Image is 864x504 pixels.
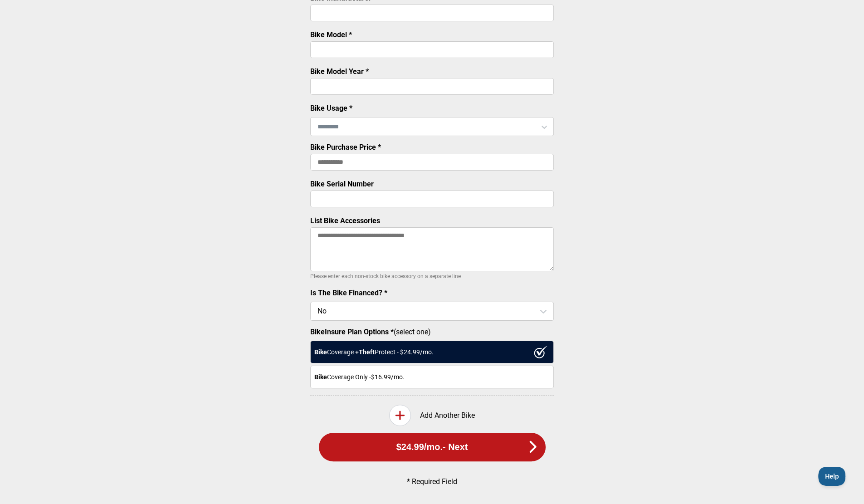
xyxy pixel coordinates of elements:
strong: Theft [359,348,375,356]
div: Add Another Bike [310,405,554,426]
strong: Bike [314,373,327,381]
p: Please enter each non-stock bike accessory on a separate line [310,271,554,282]
button: $24.99/mo.- Next [319,433,546,461]
label: Bike Model * [310,30,352,39]
div: Coverage Only - $16.99 /mo. [310,366,554,388]
label: List Bike Accessories [310,216,380,225]
img: ux1sgP1Haf775SAghJI38DyDlYP+32lKFAAAAAElFTkSuQmCC [534,346,547,358]
label: Bike Usage * [310,104,352,113]
label: Bike Purchase Price * [310,143,381,152]
label: Bike Model Year * [310,67,369,76]
label: Is The Bike Financed? * [310,289,387,297]
label: Bike Serial Number [310,180,374,188]
label: (select one) [310,328,554,336]
iframe: Toggle Customer Support [818,467,846,486]
span: /mo. [424,442,443,452]
strong: Bike [314,348,327,356]
strong: BikeInsure Plan Options * [310,328,394,336]
div: Coverage + Protect - $ 24.99 /mo. [310,341,554,363]
p: * Required Field [326,477,539,486]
